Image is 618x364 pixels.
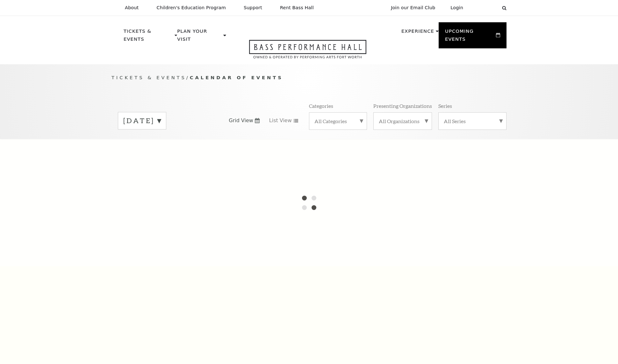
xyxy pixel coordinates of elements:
[373,102,432,109] p: Presenting Organizations
[124,27,173,47] p: Tickets & Events
[473,5,496,11] select: Select:
[111,74,507,82] p: /
[244,5,262,10] p: Support
[190,75,283,80] span: Calendar of Events
[269,117,292,124] span: List View
[280,5,314,10] p: Rent Bass Hall
[309,102,333,109] p: Categories
[314,118,362,124] label: All Categories
[445,27,494,47] p: Upcoming Events
[444,118,501,124] label: All Series
[438,102,452,109] p: Series
[123,116,161,126] label: [DATE]
[111,75,186,80] span: Tickets & Events
[379,118,427,124] label: All Organizations
[229,117,253,124] span: Grid View
[401,27,434,39] p: Experience
[156,5,226,10] p: Children's Education Program
[125,5,139,10] p: About
[177,27,222,47] p: Plan Your Visit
